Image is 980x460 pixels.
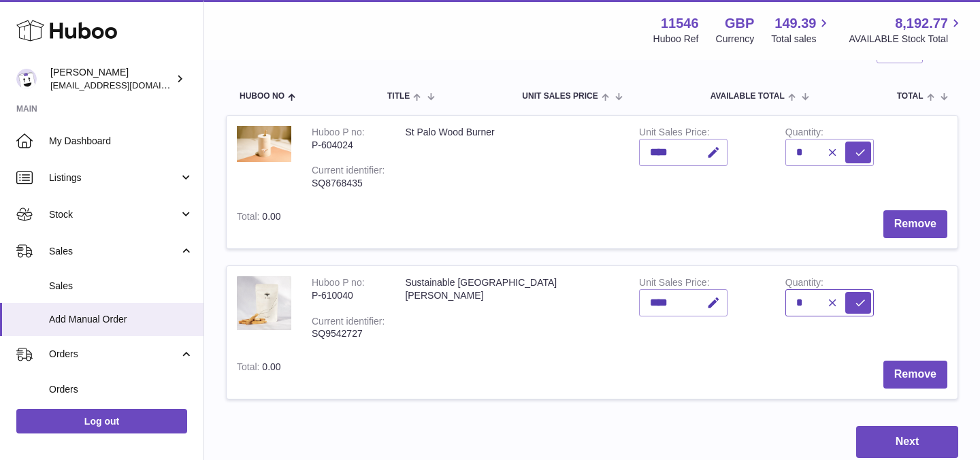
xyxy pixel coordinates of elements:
strong: GBP [725,14,754,33]
span: Unit Sales Price [522,92,598,101]
strong: 11546 [661,14,699,33]
label: Quantity [785,277,823,291]
span: Stock [49,208,179,221]
a: Log out [16,409,187,433]
span: Sales [49,245,179,258]
div: Current identifier [312,316,385,330]
button: Remove [883,210,947,238]
img: Info@stpalo.com [16,69,37,89]
span: Listings [49,171,179,184]
span: My Dashboard [49,135,193,148]
button: Next [856,426,958,458]
div: [PERSON_NAME] [50,66,173,92]
img: Sustainable Palo Santo Wood [237,276,291,330]
a: 149.39 Total sales [771,14,832,46]
span: 0.00 [262,211,280,222]
span: Orders [49,383,193,396]
div: Huboo P no [312,127,365,141]
span: Huboo no [240,92,284,101]
td: Sustainable [GEOGRAPHIC_DATA][PERSON_NAME] [395,266,629,350]
span: AVAILABLE Stock Total [849,33,964,46]
div: SQ9542727 [312,327,385,340]
span: AVAILABLE Total [710,92,785,101]
label: Unit Sales Price [639,277,709,291]
span: Add Manual Order [49,313,193,326]
div: P-610040 [312,289,385,302]
div: Huboo Ref [653,33,699,46]
span: Orders [49,348,179,361]
button: Remove [883,361,947,389]
div: Huboo P no [312,277,365,291]
td: St Palo Wood Burner [395,116,629,200]
img: St Palo Wood Burner [237,126,291,162]
span: 8,192.77 [895,14,948,33]
div: P-604024 [312,139,385,152]
span: Sales [49,280,193,293]
a: 8,192.77 AVAILABLE Stock Total [849,14,964,46]
span: Total sales [771,33,832,46]
label: Unit Sales Price [639,127,709,141]
div: Current identifier [312,165,385,179]
span: [EMAIL_ADDRESS][DOMAIN_NAME] [50,80,200,91]
span: Total [897,92,924,101]
div: SQ8768435 [312,177,385,190]
div: Currency [716,33,755,46]
span: 0.00 [262,361,280,372]
label: Quantity [785,127,823,141]
span: 149.39 [774,14,816,33]
label: Total [237,211,262,225]
span: Title [387,92,410,101]
label: Total [237,361,262,376]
